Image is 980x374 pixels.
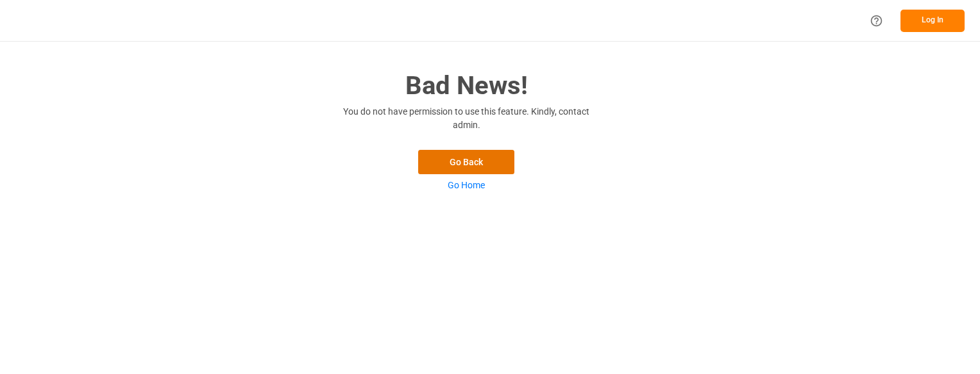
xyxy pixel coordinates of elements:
[448,180,485,190] a: Go Home
[862,6,891,35] button: Help Center
[338,67,595,105] h2: Bad News!
[418,150,514,174] button: Go Back
[338,105,595,132] p: You do not have permission to use this feature. Kindly, contact admin.
[900,10,965,32] button: Log In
